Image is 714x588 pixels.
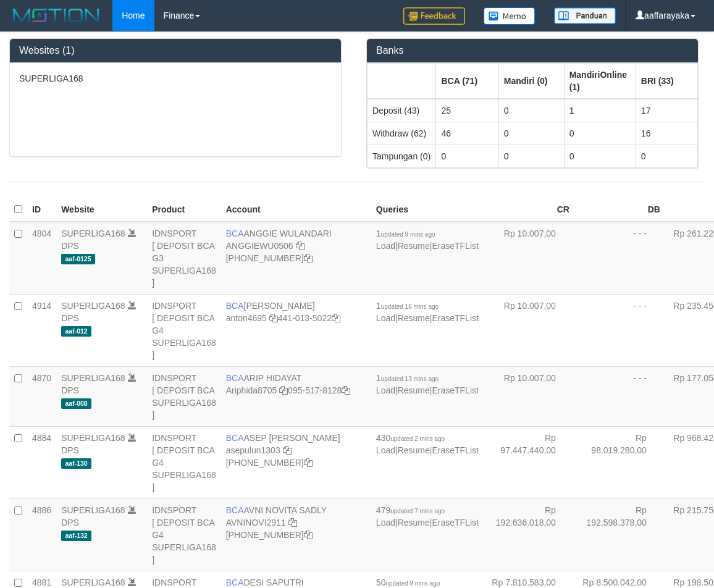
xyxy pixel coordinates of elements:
span: | | [376,229,479,251]
a: EraseTFList [432,445,478,455]
span: 50 [376,577,440,587]
a: Copy anton4695 to clipboard [269,313,278,323]
img: Button%20Memo.svg [484,7,535,25]
span: aaf-132 [61,531,91,541]
h3: Websites (1) [19,45,332,56]
td: 4886 [27,498,56,571]
a: Copy 4062213373 to clipboard [304,253,313,263]
a: Resume [398,518,430,527]
span: BCA [226,373,244,383]
th: Group: activate to sort column ascending [564,63,636,99]
p: SUPERLIGA168 [19,72,332,85]
h3: Banks [376,45,689,56]
a: Copy asepulun1303 to clipboard [283,445,292,455]
a: ANGGIEWU0506 [226,241,293,251]
td: DPS [56,498,147,571]
span: updated 9 mins ago [381,231,435,238]
a: Load [376,385,395,395]
span: BCA [226,577,244,587]
td: 0 [498,99,564,122]
img: panduan.png [554,7,616,24]
span: 1 [376,229,435,238]
span: BCA [226,229,244,238]
a: EraseTFList [432,313,478,323]
td: - - - [574,294,665,366]
td: 46 [436,122,498,145]
a: Copy 4410135022 to clipboard [332,313,340,323]
a: Copy 0955178128 to clipboard [342,385,350,395]
td: Rp 98.019.280,00 [574,426,665,498]
th: Queries [371,198,484,222]
td: Tampungan (0) [367,145,436,167]
a: SUPERLIGA168 [61,301,125,311]
a: asepulun1303 [226,445,280,455]
td: Rp 97.447.440,00 [484,426,574,498]
span: aaf-0125 [61,254,95,264]
span: | | [376,433,479,455]
td: IDNSPORT [ DEPOSIT BCA G4 SUPERLIGA168 ] [147,426,221,498]
span: updated 16 mins ago [381,303,439,310]
a: Ariphida8705 [226,385,277,395]
span: updated 9 mins ago [385,580,440,587]
span: 1 [376,301,439,311]
a: Copy 4062281875 to clipboard [304,458,313,468]
th: CR [484,198,574,222]
td: 17 [636,99,697,122]
th: Group: activate to sort column ascending [636,63,697,99]
td: Rp 10.007,00 [484,222,574,295]
a: SUPERLIGA168 [61,577,125,587]
td: 4804 [27,222,56,295]
a: AVNINOVI2911 [226,518,286,527]
th: Group: activate to sort column ascending [436,63,498,99]
td: ARIP HIDAYAT 095-517-8128 [221,366,371,426]
a: Copy AVNINOVI2911 to clipboard [288,518,297,527]
a: EraseTFList [432,385,478,395]
td: 25 [436,99,498,122]
td: AVNI NOVITA SADLY [PHONE_NUMBER] [221,498,371,571]
a: Resume [398,385,430,395]
td: 0 [498,145,564,167]
th: Group: activate to sort column ascending [367,63,436,99]
td: Rp 192.598.378,00 [574,498,665,571]
span: 430 [376,433,445,443]
td: 0 [498,122,564,145]
td: Rp 10.007,00 [484,366,574,426]
a: Resume [398,241,430,251]
td: [PERSON_NAME] 441-013-5022 [221,294,371,366]
span: | | [376,373,479,395]
th: ID [27,198,56,222]
td: - - - [574,366,665,426]
td: DPS [56,426,147,498]
a: Load [376,445,395,455]
a: Load [376,518,395,527]
a: Load [376,313,395,323]
td: ASEP [PERSON_NAME] [PHONE_NUMBER] [221,426,371,498]
a: EraseTFList [432,241,478,251]
span: | | [376,301,479,323]
td: 4884 [27,426,56,498]
a: Copy ANGGIEWU0506 to clipboard [296,241,304,251]
span: | | [376,505,479,527]
span: aaf-130 [61,458,91,469]
td: Rp 192.636.018,00 [484,498,574,571]
span: aaf-012 [61,326,91,337]
td: 4870 [27,366,56,426]
a: SUPERLIGA168 [61,505,125,515]
th: Product [147,198,221,222]
td: 0 [636,145,697,167]
img: MOTION_logo.png [9,6,103,25]
a: SUPERLIGA168 [61,373,125,383]
td: 1 [564,99,636,122]
span: 1 [376,373,439,383]
a: Copy Ariphida8705 to clipboard [279,385,288,395]
a: SUPERLIGA168 [61,229,125,238]
a: Resume [398,313,430,323]
a: Load [376,241,395,251]
a: Copy 4062280135 to clipboard [304,530,313,540]
td: DPS [56,366,147,426]
td: IDNSPORT [ DEPOSIT BCA SUPERLIGA168 ] [147,366,221,426]
span: updated 2 mins ago [390,435,445,442]
td: 16 [636,122,697,145]
td: DPS [56,294,147,366]
td: 0 [436,145,498,167]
